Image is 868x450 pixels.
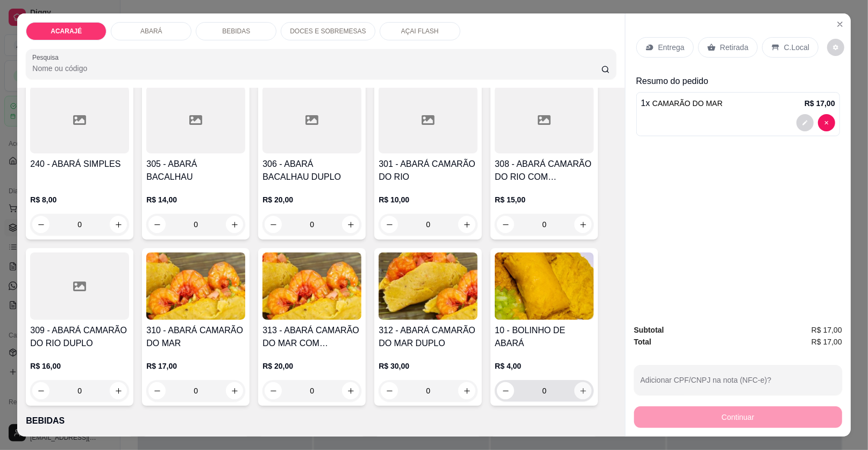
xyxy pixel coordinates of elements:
[51,27,82,36] p: ACARAJÉ
[574,216,592,233] button: increase-product-quantity
[458,382,475,399] button: increase-product-quantity
[401,27,439,36] p: AÇAI FLASH
[140,27,162,36] p: ABARÁ
[265,216,282,233] button: decrease-product-quantity
[495,252,594,320] img: product-image
[379,194,478,205] p: R$ 10,00
[226,216,243,233] button: increase-product-quantity
[262,252,361,320] img: product-image
[652,99,723,108] span: CAMARÃO DO MAR
[110,382,127,399] button: increase-product-quantity
[262,324,361,350] h4: 313 - ABARÁ CAMARÃO DO MAR COM BACALHAU
[226,382,243,399] button: increase-product-quantity
[32,216,49,233] button: decrease-product-quantity
[110,216,127,233] button: increase-product-quantity
[497,216,514,233] button: decrease-product-quantity
[720,42,749,53] p: Retirada
[30,361,129,371] p: R$ 16,00
[148,382,166,399] button: decrease-product-quantity
[634,326,664,334] strong: Subtotal
[827,39,844,56] button: decrease-product-quantity
[262,194,361,205] p: R$ 20,00
[32,53,62,62] label: Pesquisa
[812,324,842,336] span: R$ 17,00
[381,216,398,233] button: decrease-product-quantity
[146,252,245,320] img: product-image
[146,194,245,205] p: R$ 14,00
[805,98,835,109] p: R$ 17,00
[222,27,250,36] p: BEBIDAS
[30,324,129,350] h4: 309 - ABARÁ CAMARÃO DO RIO DUPLO
[495,361,594,371] p: R$ 4,00
[146,324,245,350] h4: 310 - ABARÁ CAMARÃO DO MAR
[796,114,814,131] button: decrease-product-quantity
[379,252,478,320] img: product-image
[636,75,840,88] p: Resumo do pedido
[262,361,361,371] p: R$ 20,00
[290,27,366,36] p: DOCES E SOBREMESAS
[30,194,129,205] p: R$ 8,00
[831,16,849,33] button: Close
[381,382,398,399] button: decrease-product-quantity
[342,216,359,233] button: increase-product-quantity
[497,382,514,399] button: decrease-product-quantity
[495,158,594,184] h4: 308 - ABARÁ CAMARÃO DO RIO COM BACALHAU
[146,158,245,184] h4: 305 - ABARÁ BACALHAU
[784,42,809,53] p: C.Local
[148,216,166,233] button: decrease-product-quantity
[458,216,475,233] button: increase-product-quantity
[495,194,594,205] p: R$ 15,00
[641,379,836,390] input: Adicionar CPF/CNPJ na nota (NFC-e)?
[658,42,685,53] p: Entrega
[812,336,842,348] span: R$ 17,00
[495,324,594,350] h4: 10 - BOLINHO DE ABARÁ
[379,158,478,184] h4: 301 - ABARÁ CAMARÃO DO RIO
[30,158,129,171] h4: 240 - ABARÁ SIMPLES
[574,382,592,399] button: increase-product-quantity
[26,414,616,427] p: BEBIDAS
[342,382,359,399] button: increase-product-quantity
[146,361,245,371] p: R$ 17,00
[634,337,651,346] strong: Total
[379,361,478,371] p: R$ 30,00
[32,63,601,74] input: Pesquisa
[32,382,49,399] button: decrease-product-quantity
[818,114,835,131] button: decrease-product-quantity
[641,97,723,110] p: 1 x
[265,382,282,399] button: decrease-product-quantity
[262,158,361,184] h4: 306 - ABARÁ BACALHAU DUPLO
[379,324,478,350] h4: 312 - ABARÁ CAMARÃO DO MAR DUPLO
